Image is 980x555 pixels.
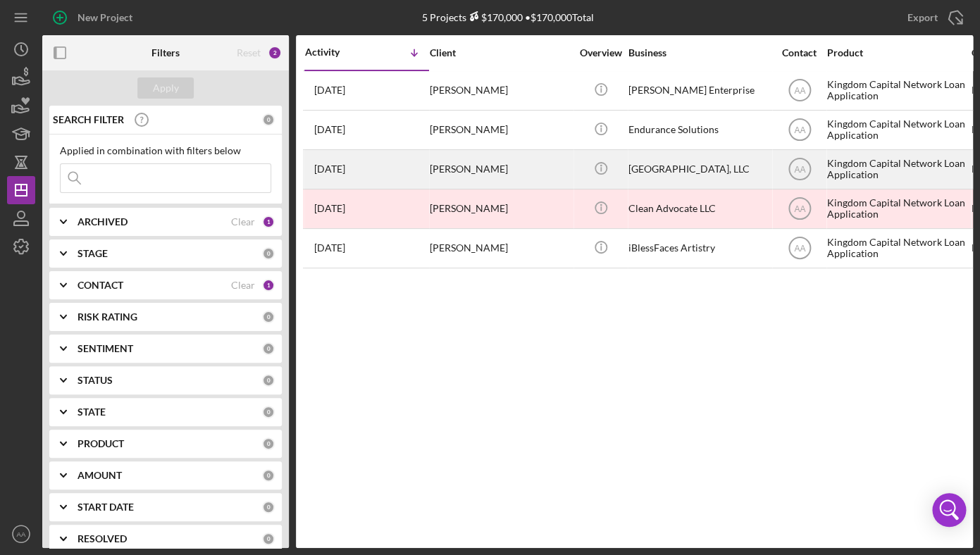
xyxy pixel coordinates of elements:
[17,530,26,538] text: AA
[628,190,769,227] div: Clean Advocate LLC
[827,72,968,109] div: Kingdom Capital Network Loan Application
[77,280,123,291] b: CONTACT
[262,406,275,418] div: 0
[314,85,345,96] time: 2025-07-02 17:37
[314,242,345,254] time: 2025-05-20 18:02
[77,406,106,418] b: STATE
[77,438,124,449] b: PRODUCT
[574,47,627,58] div: Overview
[628,230,769,267] div: iBlessFaces Artistry
[60,145,271,156] div: Applied in combination with filters below
[827,151,968,188] div: Kingdom Capital Network Loan Application
[314,203,345,214] time: 2025-06-19 15:38
[314,163,345,175] time: 2025-06-25 18:51
[77,311,137,323] b: RISK RATING
[314,124,345,135] time: 2025-06-26 20:07
[137,77,194,99] button: Apply
[305,46,367,58] div: Activity
[42,4,147,32] button: New Project
[231,280,255,291] div: Clear
[77,533,127,544] b: RESOLVED
[237,47,261,58] div: Reset
[430,151,571,188] div: [PERSON_NAME]
[77,343,133,354] b: SENTIMENT
[827,230,968,267] div: Kingdom Capital Network Loan Application
[827,47,968,58] div: Product
[262,501,275,513] div: 0
[151,47,180,58] b: Filters
[827,111,968,149] div: Kingdom Capital Network Loan Application
[77,216,128,227] b: ARCHIVED
[932,493,966,527] div: Open Intercom Messenger
[793,204,805,214] text: AA
[262,311,275,323] div: 0
[77,4,132,32] div: New Project
[430,72,571,109] div: [PERSON_NAME]
[793,165,805,175] text: AA
[893,4,973,32] button: Export
[262,113,275,126] div: 0
[262,216,275,228] div: 1
[53,114,124,125] b: SEARCH FILTER
[430,47,571,58] div: Client
[907,4,938,32] div: Export
[262,342,275,355] div: 0
[793,125,805,135] text: AA
[77,501,134,513] b: START DATE
[827,190,968,227] div: Kingdom Capital Network Loan Application
[430,230,571,267] div: [PERSON_NAME]
[793,86,805,96] text: AA
[262,247,275,260] div: 0
[7,520,35,548] button: AA
[793,244,805,254] text: AA
[77,375,113,386] b: STATUS
[77,470,122,481] b: AMOUNT
[262,374,275,387] div: 0
[262,437,275,450] div: 0
[421,11,593,23] div: 5 Projects • $170,000 Total
[268,46,282,60] div: 2
[628,47,769,58] div: Business
[430,111,571,149] div: [PERSON_NAME]
[262,469,275,482] div: 0
[153,77,179,99] div: Apply
[262,532,275,545] div: 0
[628,111,769,149] div: Endurance Solutions
[628,72,769,109] div: [PERSON_NAME] Enterprise
[466,11,522,23] div: $170,000
[231,216,255,227] div: Clear
[628,151,769,188] div: [GEOGRAPHIC_DATA], LLC
[430,190,571,227] div: [PERSON_NAME]
[77,248,108,259] b: STAGE
[773,47,826,58] div: Contact
[262,279,275,292] div: 1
